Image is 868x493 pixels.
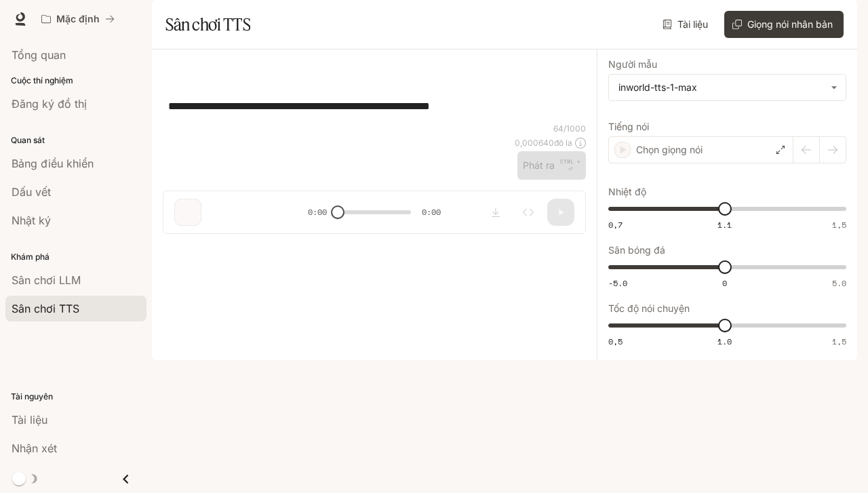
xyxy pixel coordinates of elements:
font: 0 [722,277,727,289]
font: Giọng nói nhân bản [747,18,833,30]
font: đô la [554,138,572,148]
font: -5.0 [608,277,627,289]
font: Sân chơi TTS [165,14,250,35]
button: Tất cả không gian làm việc [35,5,121,33]
font: 0,5 [608,336,623,347]
font: 1.0 [717,336,732,347]
font: 0,000640 [515,138,554,148]
font: Người mẫu [608,58,657,70]
font: 1,5 [832,336,846,347]
font: 5.0 [832,277,846,289]
font: 1,5 [832,219,846,231]
a: Tài liệu [660,11,713,38]
font: 64 [553,123,564,134]
font: Nhiệt độ [608,186,646,197]
font: Chọn giọng nói [636,144,703,155]
font: Tài liệu [677,18,708,30]
font: Sân bóng đá [608,244,665,256]
font: Tốc độ nói chuyện [608,302,690,314]
font: inworld-tts-1-max [618,81,697,93]
div: inworld-tts-1-max [609,75,846,100]
font: 0,7 [608,219,623,231]
font: Tiếng nói [608,121,649,132]
font: 1.1 [717,219,732,231]
font: / [564,123,566,134]
font: Mặc định [56,13,100,24]
font: 1000 [566,123,586,134]
button: Giọng nói nhân bản [724,11,844,38]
